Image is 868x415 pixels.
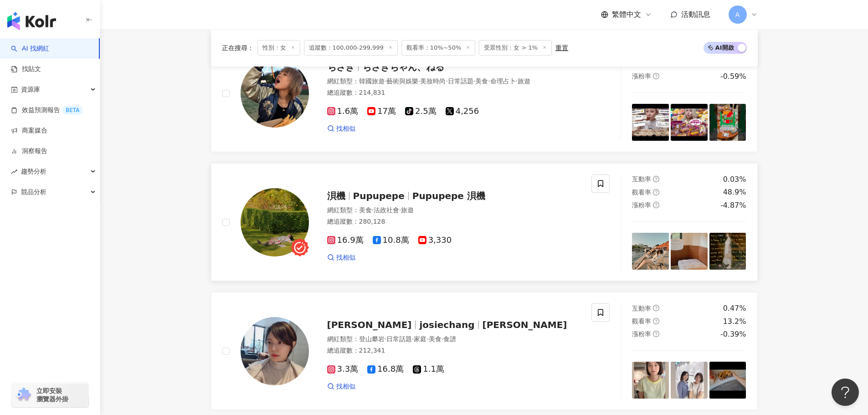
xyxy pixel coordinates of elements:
[632,189,651,196] span: 觀看率
[21,161,46,182] span: 趨勢分析
[327,88,581,97] div: 總追蹤數 ： 214,831
[419,319,474,330] span: josiechang
[211,292,758,410] a: KOL Avatar[PERSON_NAME]josiechang[PERSON_NAME]網紅類型：登山攀岩·日常話題·家庭·美食·食譜總追蹤數：212,3413.3萬16.8萬1.1萬找相似...
[632,233,669,270] img: post-image
[327,107,359,116] span: 1.6萬
[327,335,581,344] div: 網紅類型 ：
[709,233,746,270] img: post-image
[723,317,746,327] div: 13.2%
[723,174,746,184] div: 0.03%
[653,202,659,208] span: question-circle
[483,319,567,330] span: [PERSON_NAME]
[429,335,442,343] span: 美食
[426,335,428,343] span: ·
[11,106,83,115] a: 效益預測報告BETA
[518,77,530,85] span: 旅遊
[653,189,659,195] span: question-circle
[11,126,47,135] a: 商案媒合
[516,77,518,85] span: ·
[681,10,710,19] span: 活動訊息
[473,77,475,85] span: ·
[413,364,444,374] span: 1.1萬
[735,10,740,20] span: A
[241,59,309,128] img: KOL Avatar
[632,60,651,67] span: 觀看率
[399,206,401,214] span: ·
[36,387,68,403] span: 立即安裝 瀏覽器外掛
[21,79,40,100] span: 資源庫
[15,388,32,402] img: chrome extension
[418,236,452,245] span: 3,330
[374,206,399,214] span: 法政社會
[418,77,420,85] span: ·
[11,44,49,53] a: searchAI 找網紅
[414,335,426,343] span: 家庭
[632,330,651,338] span: 漲粉率
[359,77,385,85] span: 韓國旅遊
[405,107,437,116] span: 2.5萬
[475,77,488,85] span: 美食
[367,364,404,374] span: 16.8萬
[327,217,581,226] div: 總追蹤數 ： 280,128
[720,329,746,339] div: -0.39%
[632,175,651,183] span: 互動率
[327,319,412,330] span: [PERSON_NAME]
[359,335,385,343] span: 登山攀岩
[385,335,386,343] span: ·
[412,335,414,343] span: ·
[632,72,651,80] span: 漲粉率
[353,190,405,201] span: Pupupepe
[555,44,568,51] div: 重置
[632,318,651,325] span: 觀看率
[327,364,359,374] span: 3.3萬
[11,147,47,156] a: 洞察報告
[632,104,669,141] img: post-image
[632,305,651,312] span: 互動率
[401,40,476,56] span: 觀看率：10%~50%
[671,233,708,270] img: post-image
[709,362,746,399] img: post-image
[336,124,355,133] span: 找相似
[21,182,46,202] span: 競品分析
[412,190,485,201] span: Pupupepe 浿機
[709,104,746,141] img: post-image
[446,77,447,85] span: ·
[442,335,443,343] span: ·
[367,107,396,116] span: 17萬
[653,318,659,324] span: question-circle
[720,200,746,210] div: -4.87%
[832,379,859,406] iframe: Help Scout Beacon - Open
[446,107,479,116] span: 4,256
[327,77,581,86] div: 網紅類型 ：
[385,77,386,85] span: ·
[653,305,659,311] span: question-circle
[490,77,516,85] span: 命理占卜
[448,77,473,85] span: 日常話題
[327,190,345,201] span: 浿機
[11,169,17,175] span: rise
[327,382,355,391] a: 找相似
[488,77,490,85] span: ·
[304,40,398,56] span: 追蹤數：100,000-299,999
[241,188,309,256] img: KOL Avatar
[327,124,355,133] a: 找相似
[222,44,254,51] span: 正在搜尋 ：
[327,206,581,215] div: 網紅類型 ：
[373,236,409,245] span: 10.8萬
[632,362,669,399] img: post-image
[359,206,372,214] span: 美食
[327,61,354,72] span: ちさき
[336,382,355,391] span: 找相似
[671,362,708,399] img: post-image
[327,346,581,355] div: 總追蹤數 ： 212,341
[327,253,355,262] a: 找相似
[241,317,309,385] img: KOL Avatar
[479,40,552,56] span: 受眾性別：女 > 1%
[401,206,414,214] span: 旅遊
[653,176,659,182] span: question-circle
[386,77,418,85] span: 藝術與娛樂
[723,303,746,313] div: 0.47%
[211,34,758,152] a: KOL Avatarちさきちさきちゃん、ねる網紅類型：韓國旅遊·藝術與娛樂·美妝時尚·日常話題·美食·命理占卜·旅遊總追蹤數：214,8311.6萬17萬2.5萬4,256找相似互動率quest...
[671,104,708,141] img: post-image
[12,383,88,407] a: chrome extension立即安裝 瀏覽器外掛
